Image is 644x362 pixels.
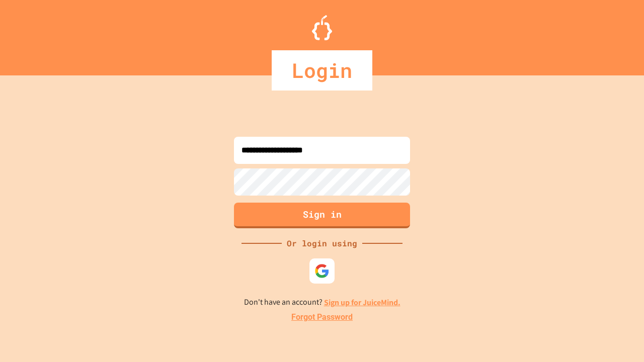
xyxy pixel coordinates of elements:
p: Don't have an account? [244,296,400,309]
button: Sign in [234,203,410,228]
div: Or login using [282,237,362,249]
div: Login [272,50,372,90]
a: Forgot Password [291,311,353,323]
img: google-icon.svg [314,263,330,279]
img: Logo.svg [312,15,332,40]
a: Sign up for JuiceMind. [324,297,400,308]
